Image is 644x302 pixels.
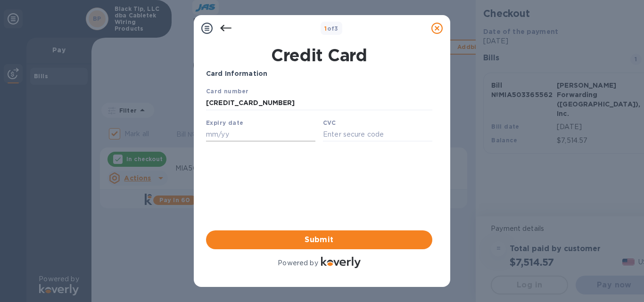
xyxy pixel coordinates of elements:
h1: Credit Card [202,45,436,65]
span: 1 [324,25,327,32]
p: Powered by [278,258,318,268]
b: of 3 [324,25,339,32]
img: Logo [321,257,361,268]
iframe: Your browser does not support iframes [206,86,432,144]
span: Submit [214,234,425,245]
button: Submit [206,230,432,249]
b: Card Information [206,70,267,77]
